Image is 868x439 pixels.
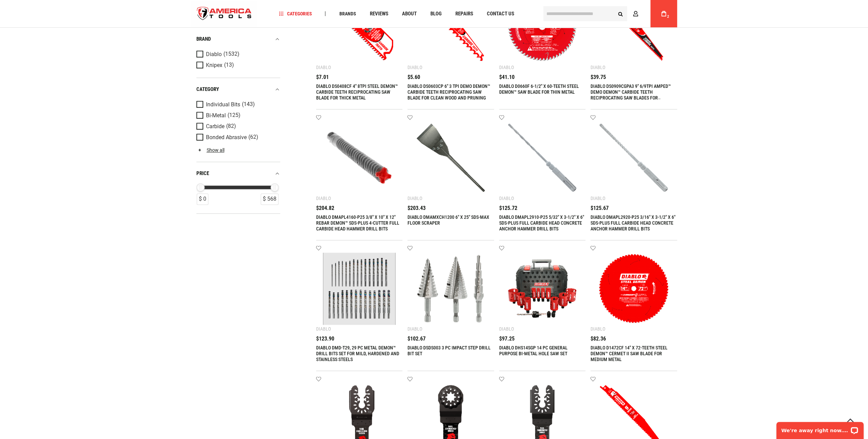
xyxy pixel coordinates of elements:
span: Repairs [455,11,473,16]
div: Brand [196,35,280,44]
iframe: LiveChat chat widget [772,417,868,439]
span: $41.10 [499,75,515,80]
span: $203.43 [407,205,426,211]
img: DIABLO DMAPL2920-P25 3/16 [597,121,670,194]
a: Blog [427,9,444,18]
div: $ 568 [261,194,278,205]
img: DIABLO DMAMXCH1200 6 [414,121,487,194]
span: (62) [248,135,258,141]
span: Diablo [206,51,222,57]
span: 2 [667,15,669,18]
a: Categories [276,9,315,18]
a: DIABLO DSDS003 3 PC IMPACT STEP DRILL BIT SET [407,345,491,356]
span: $7.01 [316,75,329,80]
a: Carbide (82) [196,123,278,130]
a: DIABLO DHS14SGP 14 PC GENERAL PURPOSE BI-METAL HOLE SAW SET [499,345,568,356]
span: Bi-Metal [206,112,226,119]
span: $125.72 [499,205,517,211]
div: Product Filters [196,27,280,214]
span: Brands [339,11,356,16]
img: DIABLO DMD-T29, 29 PC METAL DEMON™ DRILL BITS SET FOR MILD, HARDENED AND STAINLESS STEELS [323,252,396,325]
div: $ 0 [197,194,208,205]
a: Reviews [366,9,391,18]
a: Contact Us [483,9,517,18]
a: Individual Bits (143) [196,101,278,108]
a: DIABLO DMAPL2910-P25 5/32" X 3-1/2" X 6" SDS-PLUS FULL CARBIDE HEAD CONCRETE ANCHOR HAMMER DRILL ... [499,214,584,231]
div: Diablo [499,65,514,70]
div: Diablo [316,326,331,332]
div: price [196,169,280,178]
div: Diablo [407,196,422,201]
div: Diablo [407,326,422,332]
span: $82.36 [591,336,606,342]
a: DIABLO DS0909CGPA3 9" 6/9TPI AMPED™ DEMO DEMON™ CARBIDE TEETH RECIPROCATING SAW BLADES FOR GENERA... [591,83,671,106]
img: America Tools [191,1,258,27]
a: Bi-Metal (125) [196,112,278,119]
span: $102.67 [407,336,426,342]
div: Diablo [591,326,605,332]
a: Knipex (13) [196,62,278,69]
span: $39.75 [591,75,606,80]
span: Knipex [206,62,222,68]
img: DIABLO DHS14SGP 14 PC GENERAL PURPOSE BI-METAL HOLE SAW SET [506,252,579,325]
a: About [399,9,419,18]
span: (82) [226,124,236,130]
span: (13) [224,63,234,68]
span: Categories [279,11,312,16]
span: $204.82 [316,205,334,211]
a: DIABLO DS0408CF 4" 8TPI STEEL DEMON™ CARBIDE TEETH RECIPROCATING SAW BLADE FOR THICK METAL [316,83,398,101]
span: (125) [228,113,241,119]
span: (1532) [223,52,239,57]
span: Reviews [370,11,388,16]
span: Individual Bits [206,102,240,108]
span: (143) [242,102,255,108]
a: Brands [336,9,359,18]
div: Diablo [499,326,514,332]
a: DIABLO D1472CF 14" X 72-TEETH STEEL DEMON™ CERMET II SAW BLADE FOR MEDIUM METAL [591,345,668,362]
button: Search [614,7,627,20]
span: $125.67 [591,205,609,211]
a: DIABLO DMAPL2920-P25 3/16" X 3-1/2" X 6" SDS-PLUS FULL CARBIDE HEAD CONCRETE ANCHOR HAMMER DRILL ... [591,214,675,231]
a: DIABLO DMAPL4160-P25 3/8" X 10" X 12" REBAR DEMON™ SDS-PLUS 4-CUTTER FULL CARBIDE HEAD HAMMER DRI... [316,214,399,231]
div: category [196,85,280,94]
a: Show all [196,147,224,153]
a: Diablo (1532) [196,51,278,58]
div: Diablo [591,196,605,201]
div: Diablo [316,196,331,201]
span: Carbide [206,123,224,130]
div: Diablo [591,65,605,70]
span: About [402,11,416,16]
div: Diablo [407,65,422,70]
span: Bonded Abrasive [206,134,247,141]
span: $5.60 [407,75,420,80]
span: $123.90 [316,336,334,342]
a: DIABLO DS0603CP 6" 3 TPI DEMO DEMON™ CARBIDE TEETH RECIPROCATING SAW BLADE FOR CLEAN WOOD AND PRU... [407,83,490,101]
div: Diablo [316,65,331,70]
a: DIABLO DMAMXCH1200 6" X 25" SDS-MAX FLOOR SCRAPER [407,214,489,226]
a: Bonded Abrasive (62) [196,134,278,141]
span: Blog [430,11,441,16]
img: DIABLO DSDS003 3 PC IMPACT STEP DRILL BIT SET [414,252,487,325]
a: DIABLO DMD-T29, 29 PC METAL DEMON™ DRILL BITS SET FOR MILD, HARDENED AND STAINLESS STEELS [316,345,399,362]
span: Contact Us [487,11,514,16]
div: Diablo [499,196,514,201]
span: $97.25 [499,336,515,342]
img: DIABLO DMAPL2910-P25 5/32 [506,121,579,194]
img: DIABLO D1472CF 14 [597,252,670,325]
a: DIABLO D0660F 6-1/2" X 60-TEETH STEEL DEMON™ SAW BLADE FOR THIN METAL [499,83,579,95]
img: DIABLO DMAPL4160-P25 3/8 [323,121,396,194]
a: Repairs [452,9,476,18]
a: store logo [191,1,258,27]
